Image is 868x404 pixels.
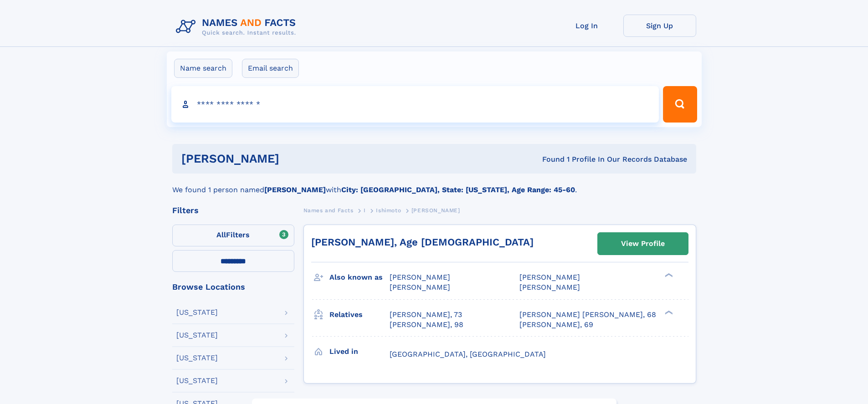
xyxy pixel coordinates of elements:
[172,174,696,195] div: We found 1 person named with .
[390,310,462,320] a: [PERSON_NAME], 73
[216,230,226,239] span: All
[376,205,401,216] a: Ishimoto
[176,354,218,362] div: [US_STATE]
[390,283,450,291] span: [PERSON_NAME]
[341,185,575,194] b: City: [GEOGRAPHIC_DATA], State: [US_STATE], Age Range: 45-60
[598,233,688,255] a: View Profile
[174,59,232,78] label: Name search
[329,270,390,285] h3: Also known as
[242,59,299,78] label: Email search
[172,206,294,215] div: Filters
[171,86,659,123] input: search input
[176,309,218,316] div: [US_STATE]
[376,207,401,214] span: Ishimoto
[172,15,303,39] img: Logo Names and Facts
[663,309,673,315] div: ❯
[390,320,463,330] a: [PERSON_NAME], 98
[411,207,460,214] span: [PERSON_NAME]
[364,205,366,216] a: I
[663,272,673,278] div: ❯
[663,86,697,123] button: Search Button
[390,350,546,358] span: [GEOGRAPHIC_DATA], [GEOGRAPHIC_DATA]
[172,225,294,246] label: Filters
[176,377,218,384] div: [US_STATE]
[390,273,450,281] span: [PERSON_NAME]
[623,15,696,37] a: Sign Up
[329,344,390,359] h3: Lived in
[621,233,665,254] div: View Profile
[181,153,411,164] h1: [PERSON_NAME]
[519,320,593,330] a: [PERSON_NAME], 69
[519,273,580,281] span: [PERSON_NAME]
[550,15,623,37] a: Log In
[303,205,354,216] a: Names and Facts
[264,185,326,194] b: [PERSON_NAME]
[329,307,390,322] h3: Relatives
[176,332,218,339] div: [US_STATE]
[519,283,580,291] span: [PERSON_NAME]
[364,207,366,214] span: I
[311,236,534,248] a: [PERSON_NAME], Age [DEMOGRAPHIC_DATA]
[172,283,294,291] div: Browse Locations
[411,154,687,164] div: Found 1 Profile In Our Records Database
[519,310,656,320] a: [PERSON_NAME] [PERSON_NAME], 68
